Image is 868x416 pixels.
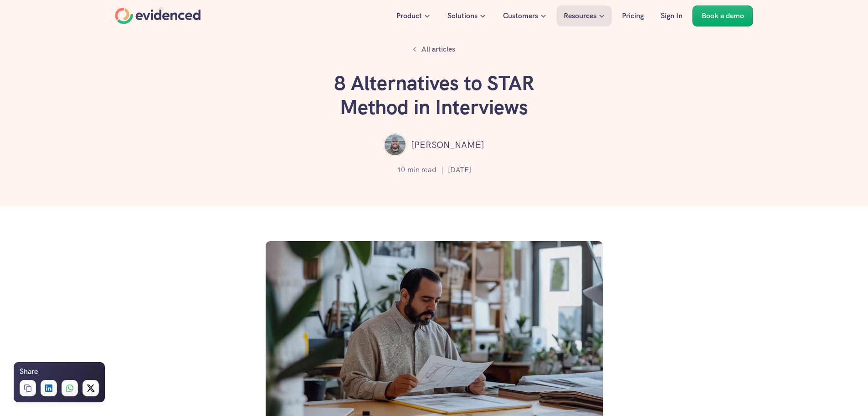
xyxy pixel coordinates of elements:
[396,10,422,22] p: Product
[654,5,689,26] a: Sign In
[615,5,651,26] a: Pricing
[564,10,596,22] p: Resources
[447,10,478,22] p: Solutions
[384,133,406,156] img: ""
[298,71,571,120] h1: 8 Alternatives to STAR Method in Interviews
[397,164,405,176] p: 10
[20,366,38,378] h6: Share
[448,164,471,176] p: [DATE]
[115,8,201,24] a: Home
[693,5,753,26] a: Book a demo
[503,10,538,22] p: Customers
[421,43,455,55] p: All articles
[408,41,460,58] a: All articles
[411,137,484,152] p: [PERSON_NAME]
[441,164,443,176] p: |
[407,164,437,176] p: min read
[622,10,644,22] p: Pricing
[661,10,683,22] p: Sign In
[702,10,744,22] p: Book a demo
